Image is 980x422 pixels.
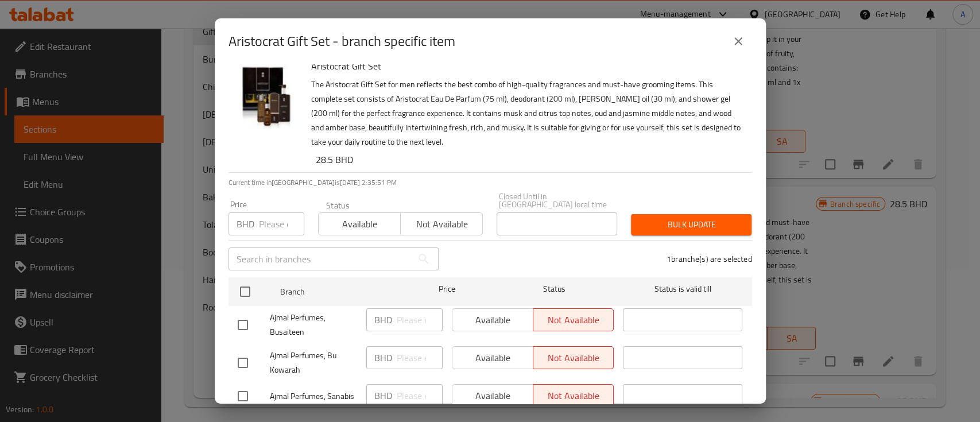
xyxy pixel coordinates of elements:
[323,216,396,233] span: Available
[237,217,254,231] p: BHD
[270,311,357,339] span: Ajmal Perfumes, Busaiteen
[270,389,357,404] span: Ajmal Perfumes, Sanabis
[280,285,400,299] span: Branch
[640,218,742,232] span: Bulk update
[259,212,304,235] input: Please enter price
[400,212,483,235] button: Not available
[228,247,412,270] input: Search in branches
[374,389,392,402] p: BHD
[494,282,614,296] span: Status
[374,351,392,365] p: BHD
[228,32,455,51] h2: Aristocrat Gift Set - branch specific item
[318,212,401,235] button: Available
[397,346,443,369] input: Please enter price
[409,282,485,296] span: Price
[725,28,752,55] button: close
[667,253,752,265] p: 1 branche(s) are selected
[270,349,357,377] span: Ajmal Perfumes, Bu Kowarah
[374,313,392,327] p: BHD
[405,216,478,233] span: Not available
[397,384,443,407] input: Please enter price
[311,78,743,149] p: The Aristocrat Gift Set for men reflects the best combo of high-quality fragrances and must-have ...
[311,58,743,74] h6: Aristocrat Gift Set
[228,58,302,131] img: Aristocrat Gift Set
[397,308,443,331] input: Please enter price
[316,152,743,168] h6: 28.5 BHD
[631,214,752,235] button: Bulk update
[228,177,752,188] p: Current time in [GEOGRAPHIC_DATA] is [DATE] 2:35:51 PM
[623,282,742,296] span: Status is valid till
